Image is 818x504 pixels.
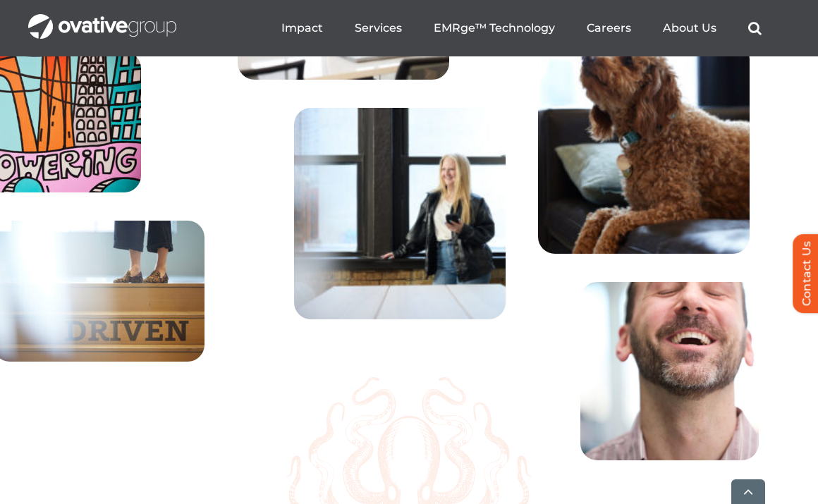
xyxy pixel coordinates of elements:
[281,6,762,51] nav: Menu
[748,21,762,35] a: Search
[663,21,716,35] a: About Us
[281,21,323,35] a: Impact
[434,21,555,35] a: EMRge™ Technology
[294,108,506,319] img: Home – Careers 6
[580,282,759,460] img: Home – Careers 8
[28,13,176,26] a: OG_Full_horizontal_WHT
[587,21,631,35] a: Careers
[355,21,402,35] a: Services
[538,42,750,254] img: ogiee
